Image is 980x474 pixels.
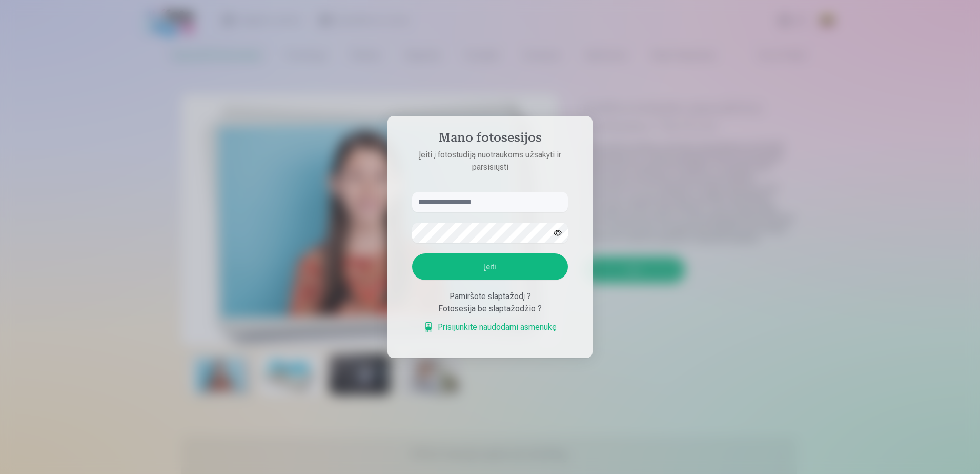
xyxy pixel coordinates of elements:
div: Fotosesija be slaptažodžio ? [412,303,568,315]
p: Įeiti į fotostudiją nuotraukoms užsakyti ir parsisiųsti [402,149,578,173]
h4: Mano fotosesijos [402,130,578,149]
a: Prisijunkite naudodami asmenukę [423,321,557,333]
div: Pamiršote slaptažodį ? [412,290,568,303]
button: Įeiti [412,253,568,280]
